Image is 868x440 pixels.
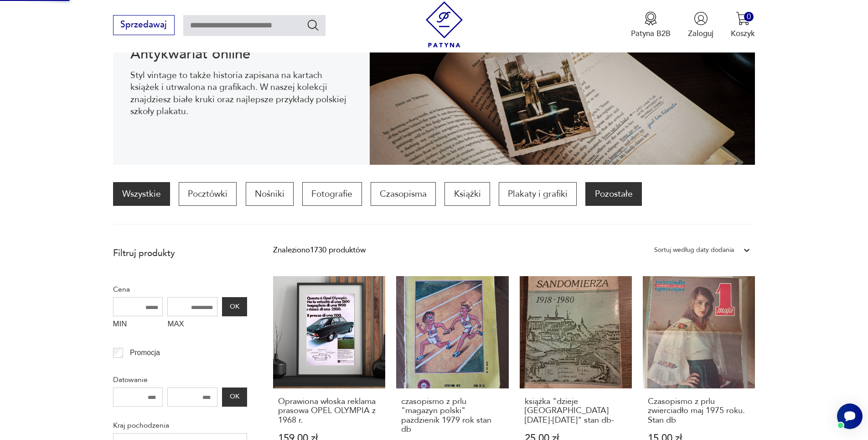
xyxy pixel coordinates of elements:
p: Cena [113,283,247,295]
label: MAX [167,316,217,334]
p: Datowanie [113,374,247,386]
a: Plakaty i grafiki [499,182,577,206]
img: Ikona medalu [644,11,658,26]
label: MIN [113,316,163,334]
button: Patyna B2B [631,11,671,39]
a: Nośniki [246,182,294,206]
p: Kraj pochodzenia [113,419,247,431]
button: Szukaj [306,18,320,31]
img: Ikona koszyka [736,11,750,26]
button: OK [222,297,247,316]
a: Pocztówki [179,182,237,206]
p: Styl vintage to także historia zapisana na kartach książek i utrwalona na grafikach. W naszej kol... [130,69,352,118]
a: Wszystkie [113,182,170,206]
button: Sprzedawaj [113,15,175,35]
h3: książka "dzieje [GEOGRAPHIC_DATA] [DATE]-[DATE]" stan db- [525,397,627,425]
a: Ikona medaluPatyna B2B [631,11,671,39]
a: Czasopisma [371,182,436,206]
a: Fotografie [302,182,362,206]
h3: Czasopismo z prlu zwierciadło maj 1975 roku. Stan db [648,397,750,425]
p: Zaloguj [688,28,713,39]
iframe: Smartsupp widget button [837,403,863,429]
button: 0Koszyk [731,11,755,39]
img: Patyna - sklep z meblami i dekoracjami vintage [421,1,467,47]
div: Sortuj według daty dodania [654,244,734,256]
div: 0 [744,12,754,21]
a: Pozostałe [585,182,641,206]
img: Ikonka użytkownika [694,11,708,26]
p: Promocja [130,347,160,359]
button: Zaloguj [688,11,713,39]
button: OK [222,388,247,407]
h3: Oprawiona włoska reklama prasowa OPEL OLYMPIA z 1968 r. [278,397,381,425]
div: Znaleziono 1730 produktów [273,244,366,256]
p: Patyna B2B [631,28,671,39]
img: c8a9187830f37f141118a59c8d49ce82.jpg [370,0,755,165]
h1: Antykwariat online [130,47,352,61]
a: Książki [444,182,490,206]
p: Koszyk [731,28,755,39]
a: Sprzedawaj [113,22,175,29]
h3: czasopismo z prlu "magazyn polski" pażdzienik 1979 rok stan db [401,397,504,435]
p: Filtruj produkty [113,247,247,259]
